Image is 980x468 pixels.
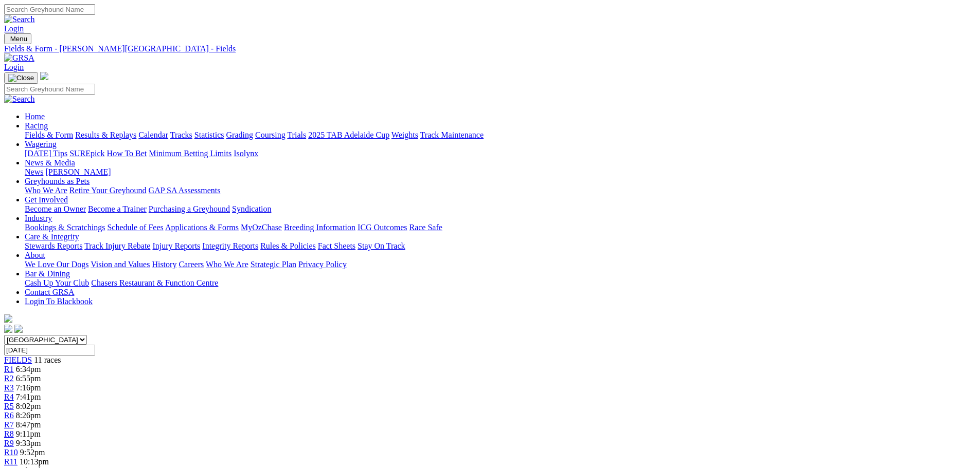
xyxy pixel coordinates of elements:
a: Isolynx [234,149,258,158]
div: Racing [25,130,976,140]
a: R9 [4,439,14,447]
span: 9:33pm [16,439,41,447]
span: 6:55pm [16,374,41,383]
a: [DATE] Tips [25,149,67,158]
a: R6 [4,411,14,420]
a: Fields & Form - [PERSON_NAME][GEOGRAPHIC_DATA] - Fields [4,44,976,53]
div: Get Involved [25,204,976,214]
div: Wagering [25,149,976,158]
img: Search [4,15,35,24]
img: twitter.svg [14,325,23,333]
a: Results & Replays [75,130,136,139]
img: GRSA [4,53,34,63]
div: News & Media [25,167,976,177]
span: 9:52pm [20,448,45,457]
button: Toggle navigation [4,33,31,44]
a: R2 [4,374,14,383]
span: 8:26pm [16,411,41,420]
a: About [25,251,45,259]
span: 11 races [34,355,61,364]
a: Retire Your Greyhound [69,186,147,195]
a: Contact GRSA [25,288,74,296]
a: Statistics [194,130,224,139]
a: R3 [4,383,14,392]
input: Select date [4,345,95,355]
a: Grading [226,130,253,139]
a: Tracks [170,130,192,139]
input: Search [4,4,95,15]
img: Close [8,74,34,82]
img: Search [4,95,35,104]
img: logo-grsa-white.png [4,314,12,323]
a: Fact Sheets [318,241,355,250]
a: Trials [287,130,306,139]
div: Care & Integrity [25,241,976,251]
a: R7 [4,420,14,429]
span: Menu [10,35,27,43]
a: R5 [4,402,14,410]
a: R8 [4,429,14,438]
a: Track Injury Rebate [84,241,150,250]
a: News [25,167,43,176]
span: 7:16pm [16,383,41,392]
a: Login [4,24,24,33]
a: How To Bet [107,149,147,158]
a: Schedule of Fees [107,223,163,232]
a: 2025 TAB Adelaide Cup [308,130,389,139]
input: Search [4,84,95,95]
a: Get Involved [25,195,68,204]
a: We Love Our Dogs [25,260,88,269]
span: 8:47pm [16,420,41,429]
a: Industry [25,214,52,222]
a: Race Safe [409,223,442,232]
a: ICG Outcomes [358,223,407,232]
img: logo-grsa-white.png [40,72,48,80]
a: R10 [4,448,18,457]
span: 10:13pm [20,457,49,466]
a: Bookings & Scratchings [25,223,105,232]
span: 8:02pm [16,402,41,410]
a: Minimum Betting Limits [149,149,231,158]
a: Racing [25,121,48,130]
a: [PERSON_NAME] [45,167,111,176]
a: Stay On Track [358,241,405,250]
a: Greyhounds as Pets [25,177,90,185]
a: Fields & Form [25,130,73,139]
a: MyOzChase [241,223,282,232]
a: Login [4,63,24,71]
a: Integrity Reports [202,241,258,250]
a: Strategic Plan [251,260,296,269]
div: Bar & Dining [25,278,976,288]
a: Purchasing a Greyhound [149,204,230,213]
a: Become a Trainer [88,204,147,213]
img: facebook.svg [4,325,12,333]
a: Cash Up Your Club [25,278,89,287]
a: Privacy Policy [298,260,347,269]
a: Who We Are [206,260,248,269]
button: Toggle navigation [4,72,38,84]
a: News & Media [25,158,75,167]
div: About [25,260,976,269]
a: GAP SA Assessments [149,186,221,195]
a: Login To Blackbook [25,297,93,306]
a: R11 [4,457,17,466]
a: R4 [4,392,14,401]
a: Rules & Policies [260,241,316,250]
a: Applications & Forms [165,223,239,232]
a: Careers [179,260,204,269]
a: FIELDS [4,355,32,364]
a: Chasers Restaurant & Function Centre [91,278,218,287]
a: Wagering [25,140,57,148]
span: 9:11pm [16,429,41,438]
a: History [152,260,176,269]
